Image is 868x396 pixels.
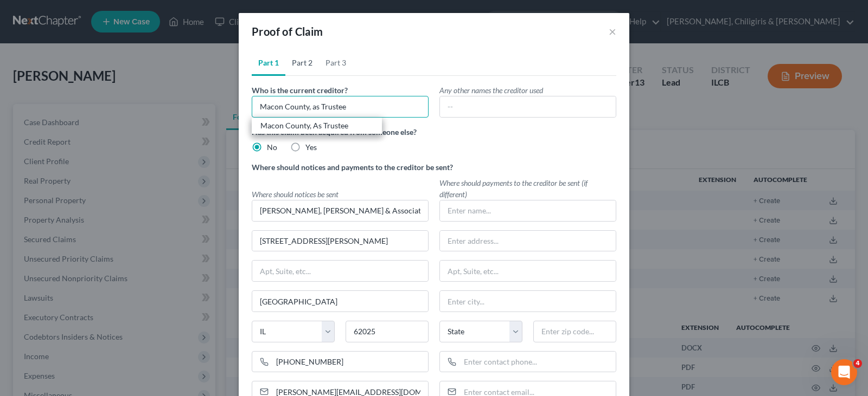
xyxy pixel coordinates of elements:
[252,50,285,76] a: Part 1
[252,126,616,138] label: Has this claim been acquired from someone else?
[305,142,317,152] span: Yes
[440,96,616,117] input: --
[440,200,616,221] input: Enter name...
[440,291,616,311] input: Enter city...
[609,25,616,38] button: ×
[252,261,428,281] input: Apt, Suite, etc...
[252,85,348,96] label: Who is the current creditor?
[252,24,323,39] div: Proof of Claim
[252,231,428,251] input: Enter address...
[260,120,373,131] div: Macon County, As Trustee
[319,50,353,76] a: Part 3
[252,189,339,200] label: Where should notices be sent
[272,352,428,372] input: Enter contact phone...
[252,200,428,221] input: Enter name...
[831,359,857,385] iframe: Intercom live chat
[440,231,616,251] input: Enter address...
[439,177,616,200] label: Where should payments to the creditor be sent (if different)
[252,161,453,173] label: Where should notices and payments to the creditor be sent?
[533,321,616,342] input: Enter zip code...
[853,359,862,368] span: 4
[460,352,616,372] input: Enter contact phone...
[346,321,429,342] input: Enter zip code...
[285,50,319,76] a: Part 2
[252,96,429,118] input: Search creditor by name...
[439,85,543,96] label: Any other names the creditor used
[440,261,616,281] input: Apt, Suite, etc...
[252,291,428,311] input: Enter city...
[267,142,277,152] span: No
